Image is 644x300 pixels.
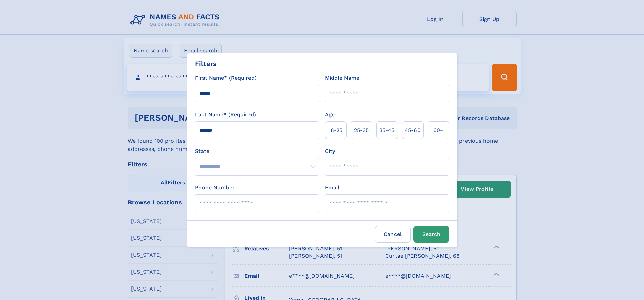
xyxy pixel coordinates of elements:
span: 35‑45 [379,126,395,134]
label: Last Name* (Required) [195,111,256,119]
label: First Name* (Required) [195,74,257,82]
label: Middle Name [325,74,359,82]
span: 45‑60 [405,126,421,134]
label: Cancel [375,226,411,243]
label: City [325,147,335,155]
label: Phone Number [195,184,235,192]
label: Email [325,184,339,192]
span: 60+ [433,126,444,134]
button: Search [413,226,449,243]
label: State [195,147,319,155]
label: Age [325,111,335,119]
span: 25‑35 [354,126,369,134]
span: 18‑25 [329,126,342,134]
div: Filters [195,59,217,69]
